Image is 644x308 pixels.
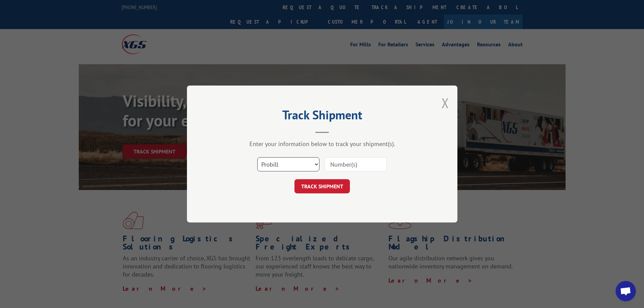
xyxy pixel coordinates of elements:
h2: Track Shipment [221,110,424,123]
div: Enter your information below to track your shipment(s). [221,140,424,148]
div: Open chat [616,281,636,301]
button: TRACK SHIPMENT [294,179,350,193]
button: Close modal [442,94,449,112]
input: Number(s) [325,157,387,171]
